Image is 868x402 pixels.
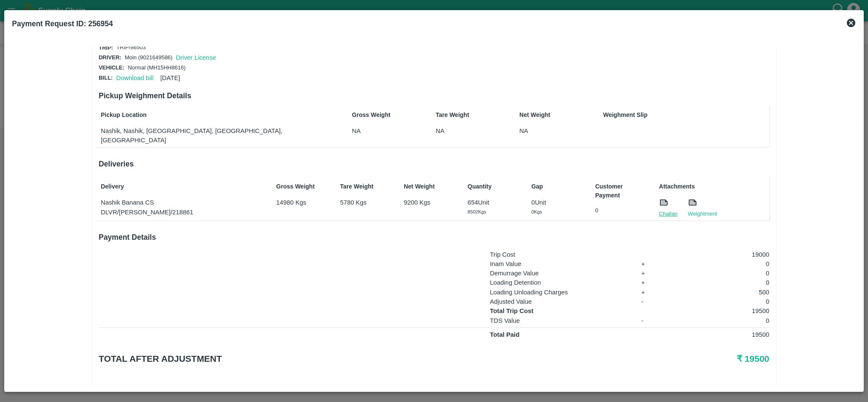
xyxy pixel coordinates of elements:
[676,330,769,339] p: 19500
[688,210,717,218] a: Weightment
[641,278,665,287] p: +
[641,297,665,306] p: -
[176,54,216,61] a: Driver License
[641,288,665,297] p: +
[519,111,572,119] p: Net Weight
[99,90,769,102] h6: Pickup Weighment Details
[676,288,769,297] p: 500
[435,126,488,136] p: NA
[490,308,533,314] strong: Total Trip Cost
[641,259,665,269] p: +
[468,182,520,191] p: Quantity
[659,182,768,191] p: Attachments
[340,182,393,191] p: Tare Weight
[595,207,648,215] p: 0
[603,111,767,119] p: Weighment Slip
[276,198,329,207] p: 14980 Kgs
[352,126,405,136] p: NA
[99,231,769,243] h6: Payment Details
[519,126,572,136] p: NA
[490,297,630,306] p: Adjusted Value
[101,198,265,207] p: Nashik Banana CS
[676,250,769,259] p: 19000
[101,208,265,217] p: DLVR/[PERSON_NAME]/218861
[276,182,329,191] p: Gross Weight
[490,316,630,325] p: TDS Value
[404,198,456,207] p: 9200 Kgs
[676,306,769,316] p: 19500
[641,269,665,278] p: +
[490,288,630,297] p: Loading Unloading Charges
[676,259,769,269] p: 0
[531,209,542,214] span: 0 Kgs
[101,182,265,191] p: Delivery
[99,353,546,365] h5: Total after adjustment
[676,269,769,278] p: 0
[160,75,180,81] span: [DATE]
[99,158,769,170] h6: Deliveries
[676,278,769,287] p: 0
[12,19,113,28] b: Payment Request ID: 256954
[531,182,584,191] p: Gap
[128,64,186,72] p: Normal (MH15HH8616)
[676,297,769,306] p: 0
[99,54,121,61] span: Driver:
[125,54,172,62] p: Moin (9021649586)
[101,126,321,145] p: Nashik, Nashik, [GEOGRAPHIC_DATA], [GEOGRAPHIC_DATA], [GEOGRAPHIC_DATA]
[490,259,630,269] p: Inam Value
[404,182,456,191] p: Net Weight
[468,198,520,207] p: 654 Unit
[641,316,665,325] p: -
[546,353,769,365] h5: ₹ 19500
[490,250,630,259] p: Trip Cost
[101,111,321,119] p: Pickup Location
[99,64,125,71] span: Vehicle:
[659,210,678,218] a: Challan
[490,278,630,287] p: Loading Detention
[490,331,519,338] strong: Total Paid
[676,316,769,325] p: 0
[99,75,113,81] span: Bill:
[490,269,630,278] p: Demurrage Value
[435,111,488,119] p: Tare Weight
[468,209,486,214] span: 8502 Kgs
[531,198,584,207] p: 0 Unit
[99,44,113,51] span: Trip:
[595,182,648,200] p: Customer Payment
[352,111,405,119] p: Gross Weight
[116,75,153,81] a: Download bill
[340,198,393,207] p: 5780 Kgs
[116,44,146,52] p: TRIP/86503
